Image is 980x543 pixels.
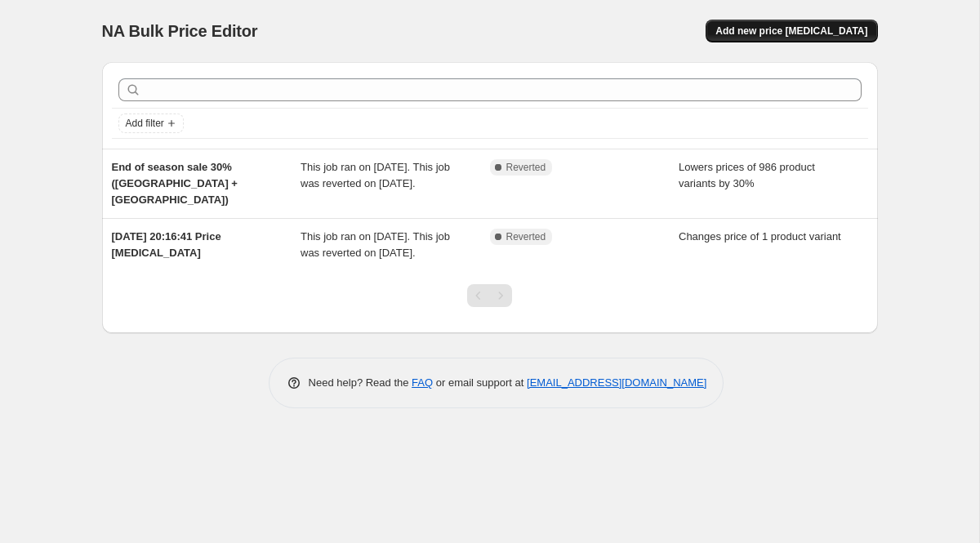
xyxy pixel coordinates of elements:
span: Need help? Read the [309,376,412,389]
button: Add new price [MEDICAL_DATA] [706,20,877,42]
span: Add new price [MEDICAL_DATA] [715,24,867,38]
span: or email support at [433,376,527,389]
nav: Pagination [467,284,512,307]
span: Add filter [126,117,164,130]
a: FAQ [412,376,433,389]
span: Reverted [506,161,546,174]
span: This job ran on [DATE]. This job was reverted on [DATE]. [301,230,450,259]
span: [DATE] 20:16:41 Price [MEDICAL_DATA] [112,230,221,259]
span: NA Bulk Price Editor [102,22,258,40]
span: Reverted [506,230,546,243]
span: End of season sale 30% ([GEOGRAPHIC_DATA] + [GEOGRAPHIC_DATA]) [112,161,238,206]
span: This job ran on [DATE]. This job was reverted on [DATE]. [301,161,450,189]
button: Add filter [118,113,184,133]
span: Changes price of 1 product variant [679,230,841,243]
span: Lowers prices of 986 product variants by 30% [679,161,815,189]
a: [EMAIL_ADDRESS][DOMAIN_NAME] [527,376,706,389]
